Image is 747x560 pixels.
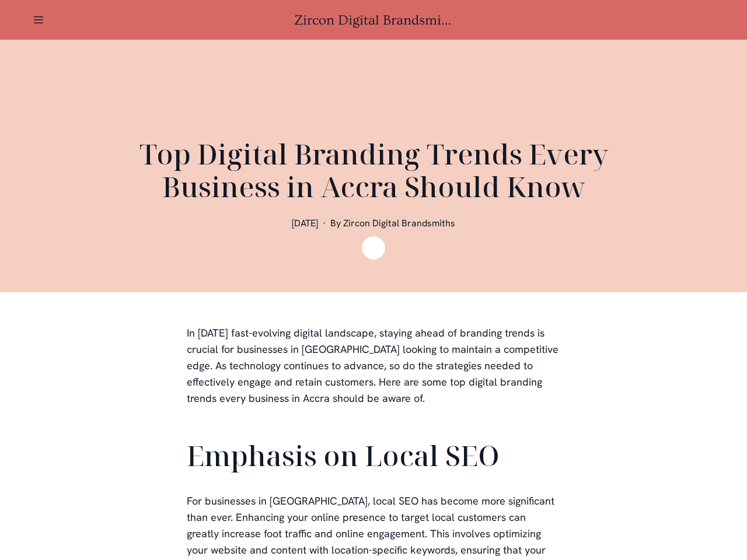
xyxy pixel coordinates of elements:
h2: Emphasis on Local SEO [187,423,560,477]
span: · [323,217,326,229]
a: Zircon Digital Brandsmiths [294,12,453,28]
p: In [DATE] fast-evolving digital landscape, staying ahead of branding trends is crucial for busine... [187,325,560,407]
h1: Top Digital Branding Trends Every Business in Accra Should Know [93,138,654,203]
span: [DATE] [292,217,318,229]
img: Zircon Digital Brandsmiths [362,236,385,260]
span: By Zircon Digital Brandsmiths [330,217,455,229]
